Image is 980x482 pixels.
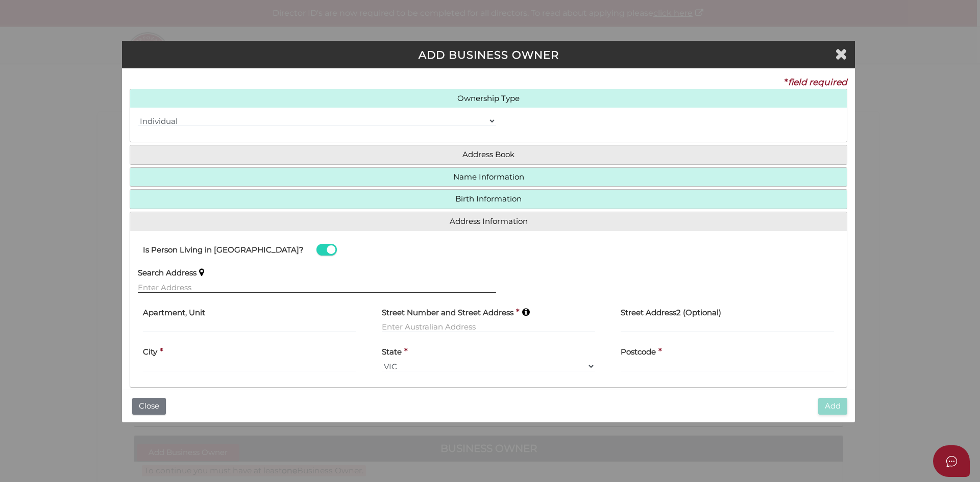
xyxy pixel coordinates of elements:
h4: State [382,348,402,357]
h4: Apartment, Unit [143,309,205,317]
button: Add [818,398,847,415]
h4: Is Person Living in [GEOGRAPHIC_DATA]? [143,246,304,255]
input: Enter Australian Address [382,321,595,333]
h4: Postcode [621,348,656,357]
i: Keep typing in your address(including suburb) until it appears [199,268,204,276]
button: Open asap [933,445,970,477]
button: Close [132,398,166,415]
a: Birth Information [138,195,839,204]
a: Name Information [138,173,839,182]
i: Keep typing in your address(including suburb) until it appears [522,308,530,316]
h4: Street Address2 (Optional) [621,309,721,317]
input: Enter Address [138,282,496,293]
h4: City [143,348,157,357]
a: Address Information [138,217,839,226]
h4: Search Address [138,269,197,277]
h4: Street Number and Street Address [382,309,513,317]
